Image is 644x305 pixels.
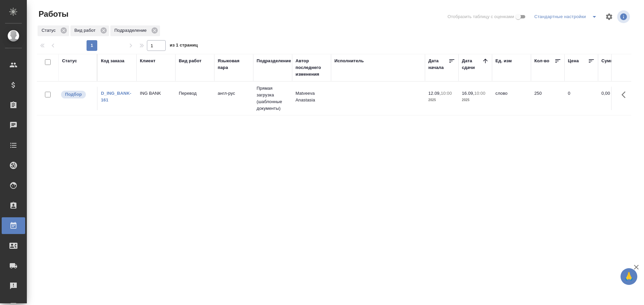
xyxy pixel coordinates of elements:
p: Подбор [65,91,82,98]
span: Посмотреть информацию [617,10,631,23]
td: слово [492,87,531,110]
div: Автор последнего изменения [296,58,328,78]
div: Ед. изм [495,58,512,64]
p: 10:00 [441,91,452,96]
div: Вид работ [70,25,109,36]
button: Здесь прячутся важные кнопки [618,87,634,103]
div: Исполнитель [334,58,364,64]
td: 0,00 ₽ [598,87,632,110]
p: ING BANK [140,90,172,97]
p: 16.09, [462,91,474,96]
button: 🙏 [621,268,637,285]
div: split button [533,11,601,22]
span: Настроить таблицу [601,9,617,25]
p: Вид работ [74,27,98,34]
p: 10:00 [474,91,485,96]
p: 12.09, [428,91,441,96]
span: Работы [37,9,68,19]
td: Matveeva Anastasia [292,87,331,110]
div: Статус [62,58,77,64]
div: Дата начала [428,58,448,71]
span: 🙏 [623,270,635,284]
div: Код заказа [101,58,124,64]
span: из 1 страниц [170,41,198,51]
td: 0 [565,87,598,110]
div: Кол-во [534,58,549,64]
div: Можно подбирать исполнителей [60,90,94,99]
td: англ-рус [214,87,253,110]
div: Цена [568,58,579,64]
p: Подразделение [114,27,149,34]
a: D_ING_BANK-161 [101,91,131,102]
div: Подразделение [110,25,160,36]
p: Статус [42,27,58,34]
div: Подразделение [257,58,291,64]
td: Прямая загрузка (шаблонные документы) [253,82,292,115]
div: Статус [38,25,69,36]
p: Перевод [179,90,211,97]
span: Отобразить таблицу с оценками [447,13,514,20]
div: Языковая пара [218,58,250,71]
div: Дата сдачи [462,58,482,71]
p: 2025 [462,97,489,103]
div: Сумма [601,58,616,64]
div: Вид работ [179,58,202,64]
td: 250 [531,87,565,110]
div: Клиент [140,58,155,64]
p: 2025 [428,97,455,103]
